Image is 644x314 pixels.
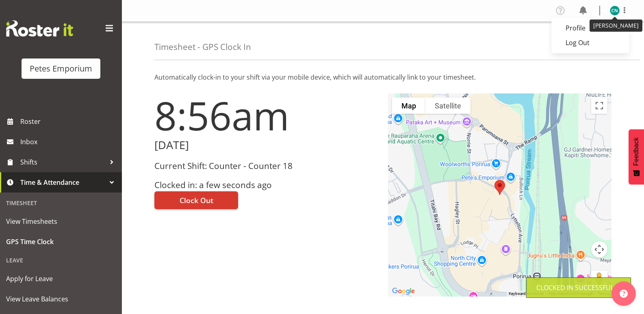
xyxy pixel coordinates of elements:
[629,129,644,184] button: Feedback - Show survey
[20,176,106,188] span: Time & Attendance
[425,97,471,114] button: Show satellite imagery
[610,6,620,15] img: christine-neville11214.jpg
[154,42,251,52] h4: Timesheet - GPS Clock In
[392,97,425,114] button: Show street map
[2,211,120,232] a: View Timesheets
[6,215,116,227] span: View Timesheets
[633,137,640,166] span: Feedback
[536,283,621,292] div: Clocked in Successfully
[6,293,116,305] span: View Leave Balances
[2,232,120,252] a: GPS Time Clock
[154,72,611,82] p: Automatically clock-in to your shift via your mobile device, which will automatically link to you...
[20,156,106,168] span: Shifts
[509,291,544,297] button: Keyboard shortcuts
[154,161,378,171] h3: Current Shift: Counter - Counter 18
[2,289,120,309] a: View Leave Balances
[390,286,417,297] a: Open this area in Google Maps (opens a new window)
[20,136,118,148] span: Inbox
[180,195,213,206] span: Clock Out
[154,191,238,209] button: Clock Out
[2,195,120,211] div: Timesheet
[591,241,607,258] button: Map camera controls
[30,63,92,75] div: Petes Emporium
[2,269,120,289] a: Apply for Leave
[591,97,607,114] button: Toggle fullscreen view
[154,139,378,152] h2: [DATE]
[390,286,417,297] img: Google
[620,290,628,298] img: help-xxl-2.png
[551,35,629,50] a: Log Out
[6,236,116,248] span: GPS Time Clock
[154,93,378,137] h1: 8:56am
[6,20,73,37] img: Rosterit website logo
[20,115,118,128] span: Roster
[6,273,116,285] span: Apply for Leave
[154,180,378,190] h3: Clocked in: a few seconds ago
[2,252,120,269] div: Leave
[551,21,629,35] a: Profile
[591,271,607,287] button: Drag Pegman onto the map to open Street View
